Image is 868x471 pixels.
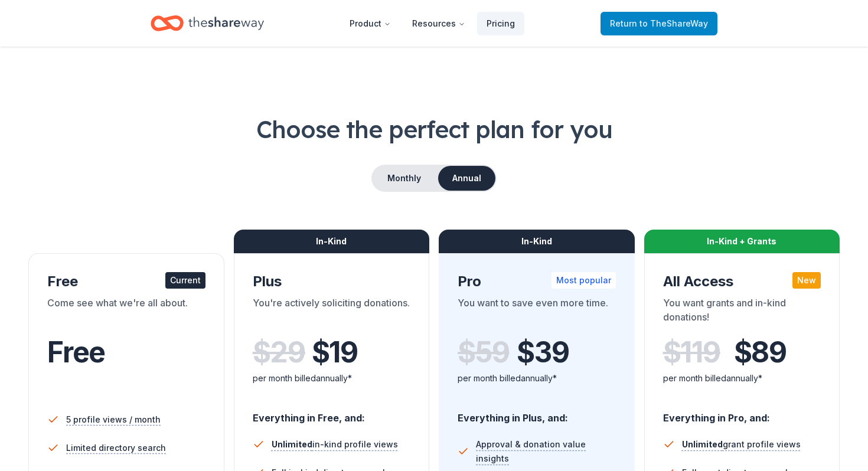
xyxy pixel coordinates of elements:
[663,296,821,329] div: You want grants and in-kind donations!
[458,296,616,329] div: You want to save even more time.
[340,9,524,37] nav: Main
[340,12,400,35] button: Product
[682,439,723,449] span: Unlimited
[66,441,166,455] span: Limited directory search
[517,336,569,369] span: $ 39
[639,18,708,28] span: to TheShareWay
[734,336,787,369] span: $ 89
[458,272,616,291] div: Pro
[151,9,264,37] a: Home
[28,113,840,146] h1: Choose the perfect plan for you
[253,401,411,426] div: Everything in Free, and:
[663,371,821,385] div: per month billed annually*
[272,439,312,449] span: Unlimited
[253,296,411,329] div: You're actively soliciting donations.
[272,439,398,449] span: in-kind profile views
[253,272,411,291] div: Plus
[663,272,821,291] div: All Access
[373,166,436,191] button: Monthly
[477,12,524,35] a: Pricing
[644,230,840,253] div: In-Kind + Grants
[601,12,717,35] a: Returnto TheShareWay
[253,371,411,385] div: per month billed annually*
[47,296,205,329] div: Come see what we're all about.
[663,401,821,426] div: Everything in Pro, and:
[792,272,821,289] div: New
[438,166,495,191] button: Annual
[165,272,205,289] div: Current
[682,439,801,449] span: grant profile views
[47,335,105,369] span: Free
[312,336,358,369] span: $ 19
[66,413,161,427] span: 5 profile views / month
[458,371,616,385] div: per month billed annually*
[439,230,635,253] div: In-Kind
[552,272,616,289] div: Most popular
[403,12,475,35] button: Resources
[234,230,430,253] div: In-Kind
[610,17,708,31] span: Return
[458,401,616,426] div: Everything in Plus, and:
[476,437,615,466] span: Approval & donation value insights
[47,272,205,291] div: Free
